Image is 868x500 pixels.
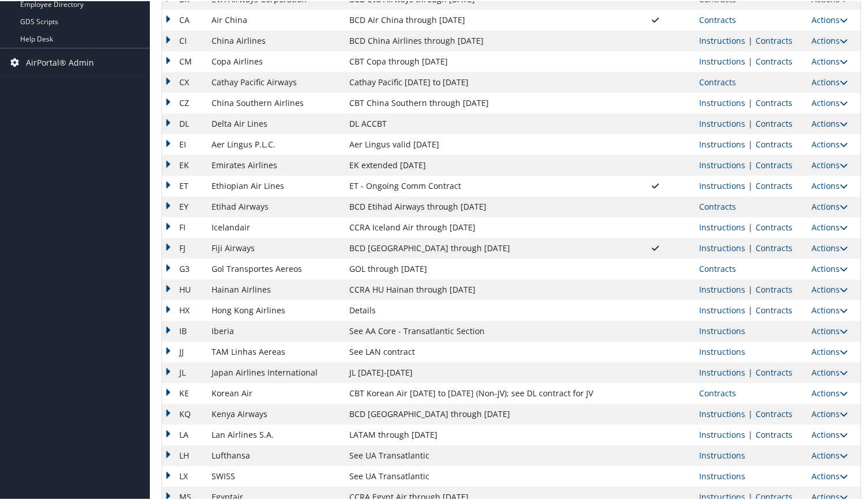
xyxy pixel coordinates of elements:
[812,345,848,356] a: Actions
[344,361,618,382] td: JL [DATE]-[DATE]
[344,154,618,175] td: EK extended [DATE]
[745,117,756,128] span: |
[206,133,344,154] td: Aer Lingus P.L.C.
[756,407,792,418] a: View Contracts
[206,299,344,320] td: Hong Kong Airlines
[699,158,745,169] a: View Ticketing Instructions
[344,403,618,423] td: BCD [GEOGRAPHIC_DATA] through [DATE]
[206,195,344,216] td: Etihad Airways
[206,175,344,195] td: Ethiopian Air Lines
[745,55,756,66] span: |
[344,382,618,403] td: CBT Korean Air [DATE] to [DATE] (Non-JV); see DL contract for JV
[812,262,848,273] a: Actions
[162,237,206,257] td: FJ
[812,13,848,24] a: Actions
[206,403,344,423] td: Kenya Airways
[344,257,618,278] td: GOL through [DATE]
[162,133,206,154] td: EI
[756,241,792,252] a: View Contracts
[344,216,618,237] td: CCRA Iceland Air through [DATE]
[745,138,756,149] span: |
[812,428,848,439] a: Actions
[812,75,848,86] a: Actions
[699,96,745,107] a: View Ticketing Instructions
[206,361,344,382] td: Japan Airlines International
[344,340,618,361] td: See LAN contract
[745,96,756,107] span: |
[699,117,745,128] a: View Ticketing Instructions
[699,366,745,377] a: View Ticketing Instructions
[206,382,344,403] td: Korean Air
[206,320,344,340] td: Iberia
[812,304,848,315] a: Actions
[344,237,618,257] td: BCD [GEOGRAPHIC_DATA] through [DATE]
[756,428,792,439] a: View Contracts
[162,216,206,237] td: FI
[812,324,848,335] a: Actions
[344,320,618,340] td: See AA Core - Transatlantic Section
[162,320,206,340] td: IB
[344,423,618,444] td: LATAM through [DATE]
[699,324,745,335] a: View Ticketing Instructions
[206,257,344,278] td: Gol Transportes Aereos
[745,241,756,252] span: |
[162,340,206,361] td: JJ
[344,299,618,320] td: Details
[206,465,344,486] td: SWISS
[812,241,848,252] a: Actions
[812,179,848,190] a: Actions
[162,175,206,195] td: ET
[812,200,848,211] a: Actions
[699,449,745,460] a: View Ticketing Instructions
[756,55,792,66] a: View Contracts
[812,469,848,480] a: Actions
[344,195,618,216] td: BCD Etihad Airways through [DATE]
[162,112,206,133] td: DL
[745,179,756,190] span: |
[812,283,848,294] a: Actions
[206,444,344,465] td: Lufthansa
[344,465,618,486] td: See UA Transatlantic
[162,361,206,382] td: JL
[699,428,745,439] a: View Ticketing Instructions
[745,304,756,315] span: |
[745,283,756,294] span: |
[206,278,344,299] td: Hainan Airlines
[206,237,344,257] td: Fiji Airways
[344,444,618,465] td: See UA Transatlantic
[206,71,344,92] td: Cathay Pacific Airways
[756,283,792,294] a: View Contracts
[344,71,618,92] td: Cathay Pacific [DATE] to [DATE]
[699,75,736,86] a: View Contracts
[162,154,206,175] td: EK
[26,47,94,76] span: AirPortal® Admin
[812,34,848,45] a: Actions
[344,175,618,195] td: ET - Ongoing Comm Contract
[344,92,618,112] td: CBT China Southern through [DATE]
[162,444,206,465] td: LH
[756,304,792,315] a: View Contracts
[756,117,792,128] a: View Contracts
[162,382,206,403] td: KE
[812,138,848,149] a: Actions
[699,262,736,273] a: View Contracts
[812,366,848,377] a: Actions
[206,29,344,50] td: China Airlines
[162,278,206,299] td: HU
[756,158,792,169] a: View Contracts
[162,92,206,112] td: CZ
[344,50,618,71] td: CBT Copa through [DATE]
[699,469,745,480] a: View Ticketing Instructions
[699,241,745,252] a: View Ticketing Instructions
[812,387,848,397] a: Actions
[812,221,848,232] a: Actions
[162,257,206,278] td: G3
[756,221,792,232] a: View Contracts
[745,221,756,232] span: |
[162,50,206,71] td: CM
[745,34,756,45] span: |
[344,278,618,299] td: CCRA HU Hainan through [DATE]
[699,34,745,45] a: View Ticketing Instructions
[162,465,206,486] td: LX
[756,34,792,45] a: View Contracts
